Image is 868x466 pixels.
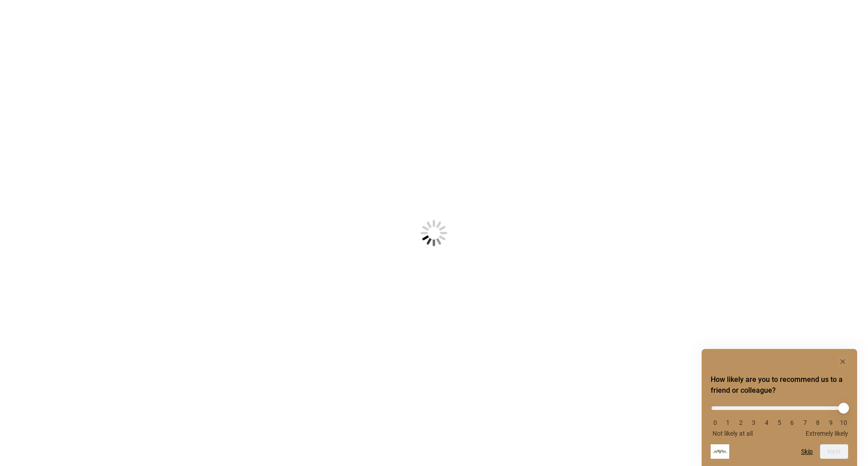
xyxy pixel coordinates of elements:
li: 1 [723,419,732,426]
img: Loading [376,175,492,291]
div: How likely are you to recommend us to a friend or colleague? Select an option from 0 to 10, with ... [711,400,848,437]
li: 7 [801,419,810,426]
li: 4 [762,419,771,426]
li: 6 [788,419,797,426]
button: Skip [801,448,813,455]
li: 2 [736,419,745,426]
h2: How likely are you to recommend us to a friend or colleague? Select an option from 0 to 10, with ... [711,374,848,396]
span: Not likely at all [712,430,753,437]
li: 8 [813,419,822,426]
li: 5 [775,419,784,426]
span: Extremely likely [806,430,848,437]
button: Hide survey [837,356,848,367]
li: 10 [839,419,848,426]
li: 9 [826,419,835,426]
div: How likely are you to recommend us to a friend or colleague? Select an option from 0 to 10, with ... [711,356,848,459]
li: 3 [749,419,758,426]
li: 0 [711,419,720,426]
button: Next question [820,444,848,459]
